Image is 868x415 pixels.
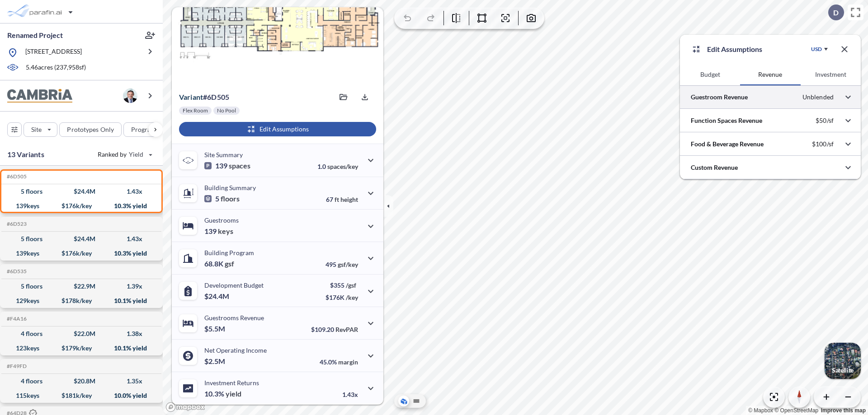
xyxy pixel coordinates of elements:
p: Food & Beverage Revenue [691,140,764,149]
button: Edit Assumptions [179,122,376,136]
p: Flex Room [183,107,208,114]
span: gsf/key [338,261,358,268]
p: Satellite [832,367,854,374]
span: height [340,196,358,203]
p: Renamed Project [7,30,63,40]
p: Site Summary [204,151,243,159]
a: Improve this map [821,407,866,414]
span: RevPAR [335,326,358,333]
p: Guestrooms [204,216,239,224]
div: USD [811,46,822,53]
button: Site Plan [411,396,422,406]
img: Switcher Image [825,343,861,379]
span: keys [218,227,233,236]
p: $100/sf [812,140,834,148]
a: Mapbox homepage [165,402,205,412]
p: No Pool [217,107,236,114]
h5: Click to copy the code [5,268,27,275]
p: 139 [204,161,250,170]
p: Prototypes Only [67,125,114,134]
span: floors [221,194,240,203]
p: Site [31,125,42,134]
span: /key [346,294,358,301]
p: Function Spaces Revenue [691,116,762,125]
p: Development Budget [204,281,264,289]
button: Budget [680,64,740,85]
h5: Click to copy the code [5,173,27,180]
p: Custom Revenue [691,163,738,172]
button: Revenue [740,64,800,85]
button: Prototypes Only [59,122,122,137]
p: 5 [204,194,240,203]
p: 1.0 [317,163,358,170]
p: $5.5M [204,324,226,333]
span: Variant [179,93,203,101]
img: BrandImage [7,89,72,103]
p: $109.20 [311,326,358,333]
p: D [833,9,839,17]
button: Aerial View [398,396,409,406]
p: 13 Variants [7,149,44,160]
p: Building Program [204,249,254,256]
p: $24.4M [204,292,231,301]
p: [STREET_ADDRESS] [25,47,82,58]
p: 10.3% [204,389,241,398]
button: Program [123,122,172,137]
span: ft [335,196,339,203]
span: yield [226,389,241,398]
span: /gsf [346,281,356,289]
p: 139 [204,227,233,236]
img: user logo [123,89,137,103]
p: Investment Returns [204,379,259,387]
h5: Click to copy the code [5,363,27,369]
p: Edit Assumptions [707,44,762,55]
span: margin [338,358,358,366]
button: Switcher ImageSatellite [825,343,861,379]
p: Building Summary [204,184,256,191]
button: Investment [801,64,861,85]
p: Guestrooms Revenue [204,314,264,322]
p: # 6d505 [179,93,229,102]
h5: Click to copy the code [5,316,27,322]
p: Net Operating Income [204,346,267,354]
p: $50/sf [816,117,834,125]
span: spaces [229,161,250,170]
a: OpenStreetMap [774,407,818,414]
p: 495 [325,261,358,268]
button: Site [24,122,57,137]
p: $2.5M [204,357,226,366]
span: Yield [129,150,144,159]
p: 1.43x [342,391,358,398]
p: Program [131,125,156,134]
h5: Click to copy the code [5,221,27,227]
a: Mapbox [748,407,773,414]
p: 45.0% [320,358,358,366]
span: spaces/key [327,163,358,170]
p: $176K [325,294,358,301]
span: gsf [225,259,234,268]
p: 5.46 acres ( 237,958 sf) [26,63,86,73]
p: $355 [325,281,358,289]
p: 67 [326,196,358,203]
p: 68.8K [204,259,234,268]
button: Ranked by Yield [90,147,158,162]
